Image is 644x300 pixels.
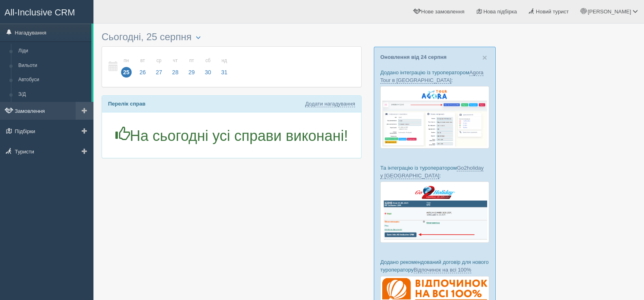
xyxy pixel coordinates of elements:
[219,57,230,64] small: нд
[168,53,183,81] a: чт 28
[154,67,164,78] span: 27
[380,181,489,243] img: go2holiday-bookings-crm-for-travel-agency.png
[421,9,464,15] span: Нове замовлення
[380,258,489,274] p: Додано рекомендований договір для нового туроператору
[203,67,213,78] span: 30
[380,54,447,60] a: Оновлення від 24 серпня
[380,69,489,84] p: Додано інтеграцію із туроператором :
[121,57,132,64] small: пн
[151,53,167,81] a: ср 27
[121,67,132,78] span: 25
[137,67,148,78] span: 26
[184,53,199,81] a: пт 29
[200,53,216,81] a: сб 30
[135,53,150,81] a: вт 26
[217,53,230,81] a: нд 31
[15,73,91,87] a: Автобуси
[203,57,213,64] small: сб
[108,101,145,107] b: Перелік справ
[119,53,134,81] a: пн 25
[102,32,362,42] h3: Сьогодні, 25 серпня
[414,267,471,273] a: Відпочинок на всі 100%
[305,101,355,107] a: Додати нагадування
[588,9,631,15] span: [PERSON_NAME]
[482,53,487,62] span: ×
[219,67,230,78] span: 31
[186,57,197,64] small: пт
[154,57,164,64] small: ср
[380,164,489,179] p: Та інтеграцію із туроператором :
[170,67,181,78] span: 28
[137,57,148,64] small: вт
[0,0,93,23] a: All-Inclusive CRM
[15,58,91,73] a: Вильоти
[108,127,355,144] h1: На сьогодні усі справи виконані!
[15,44,91,58] a: Ліди
[482,53,487,62] button: Close
[170,57,181,64] small: чт
[380,86,489,148] img: agora-tour-%D0%B7%D0%B0%D1%8F%D0%B2%D0%BA%D0%B8-%D1%81%D1%80%D0%BC-%D0%B4%D0%BB%D1%8F-%D1%82%D1%8...
[15,87,91,102] a: З/Д
[536,9,569,15] span: Новий турист
[484,9,517,15] span: Нова підбірка
[380,69,484,84] a: Agora Tour в [GEOGRAPHIC_DATA]
[4,7,75,17] span: All-Inclusive CRM
[186,67,197,78] span: 29
[380,165,484,179] a: Go2holiday у [GEOGRAPHIC_DATA]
